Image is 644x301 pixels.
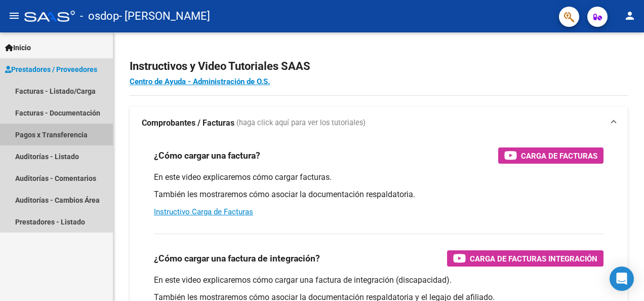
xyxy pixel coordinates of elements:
[5,64,97,75] span: Prestadores / Proveedores
[154,275,603,286] p: En este video explicaremos cómo cargar una factura de integración (discapacidad).
[119,5,210,27] span: - [PERSON_NAME]
[236,118,366,129] span: (haga click aquí para ver los tutoriales)
[154,251,320,266] h3: ¿Cómo cargar una factura de integración?
[130,107,628,139] mat-expansion-panel-header: Comprobantes / Facturas (haga click aquí para ver los tutoriales)
[610,267,634,291] div: Open Intercom Messenger
[130,57,628,76] h2: Instructivos y Video Tutoriales SAAS
[154,189,603,200] p: También les mostraremos cómo asociar la documentación respaldatoria.
[498,147,603,164] button: Carga de Facturas
[154,172,603,183] p: En este video explicaremos cómo cargar facturas.
[470,252,597,265] span: Carga de Facturas Integración
[624,10,636,22] mat-icon: person
[447,250,603,267] button: Carga de Facturas Integración
[142,118,234,129] strong: Comprobantes / Facturas
[130,77,270,86] a: Centro de Ayuda - Administración de O.S.
[8,10,20,22] mat-icon: menu
[154,207,253,216] a: Instructivo Carga de Facturas
[80,5,119,27] span: - osdop
[521,149,597,162] span: Carga de Facturas
[5,42,31,53] span: Inicio
[154,148,260,163] h3: ¿Cómo cargar una factura?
